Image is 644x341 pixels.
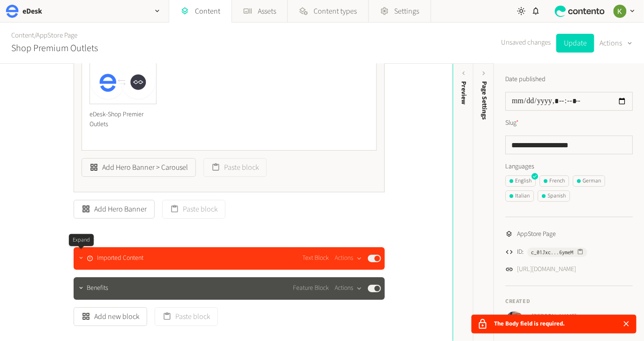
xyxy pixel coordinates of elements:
[69,234,94,246] div: Expand
[539,175,569,187] button: French
[6,5,19,18] img: eDesk
[479,81,489,120] span: Page Settings
[517,229,556,239] span: AppStore Page
[87,283,108,293] span: Benefits
[494,319,565,329] p: The Body field is required.
[527,248,587,257] button: c_01Jxc...6ymeM
[505,75,546,84] label: Date published
[90,61,156,103] img: eDesk-Shop Premier Outlets
[155,307,218,326] button: Paste block
[505,297,633,306] h4: Created
[505,118,519,128] label: Slug
[314,6,357,17] span: Content types
[509,177,532,185] div: English
[573,175,605,187] button: German
[335,253,362,264] button: Actions
[22,6,42,17] h2: eDesk
[203,158,267,177] button: Paste block
[556,34,594,53] button: Update
[34,30,36,40] span: /
[90,104,157,135] div: eDesk-Shop Premier Outlets
[509,192,530,200] div: Italian
[600,34,633,53] button: Actions
[501,38,551,48] span: Unsaved changes
[395,6,419,17] span: Settings
[335,283,362,294] button: Actions
[538,190,570,202] button: Spanish
[11,41,98,55] h2: Shop Premium Outlets
[97,253,143,263] span: Imported Content
[614,5,627,18] img: Keelin Terry
[36,30,77,40] a: AppStore Page
[577,177,601,185] div: German
[82,158,196,177] button: Add Hero Banner > Carousel
[544,177,565,185] div: French
[517,247,524,257] span: ID:
[302,253,329,263] span: Text Block
[542,192,566,200] div: Spanish
[74,307,147,326] button: Add new block
[505,162,633,172] label: Languages
[531,248,573,257] span: c_01Jxc...6ymeM
[505,190,534,202] button: Italian
[162,200,225,219] button: Paste block
[11,30,34,40] a: Content
[517,265,576,274] a: [URL][DOMAIN_NAME]
[293,283,329,293] span: Feature Block
[459,81,469,105] div: Preview
[74,200,155,219] button: Add Hero Banner
[505,175,536,187] button: English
